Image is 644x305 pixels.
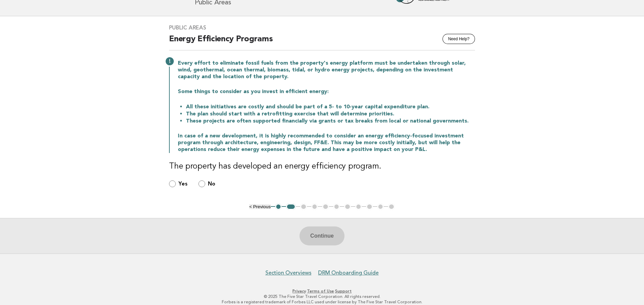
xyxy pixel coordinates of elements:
[286,203,296,210] button: 2
[178,60,475,80] p: Every effort to eliminate fossil fuels from the property's energy platform must be undertaken thr...
[292,289,306,293] a: Privacy
[178,180,188,187] b: Yes
[169,34,475,50] h2: Energy Efficiency Programs
[169,24,475,31] h3: Public Areas
[186,117,475,125] li: These projects are often supported financially via grants or tax breaks from local or national go...
[178,88,475,95] p: Some things to consider as you invest in efficient energy:
[307,289,334,293] a: Terms of Use
[186,103,475,110] li: All these initiatives are costly and should be part of a 5- to 10-year capital expenditure plan.
[115,288,529,294] p: · ·
[169,161,475,172] h3: The property has developed an energy efficiency program.
[443,34,475,44] button: Need Help?
[178,133,475,153] p: In case of a new development, it is highly recommended to consider an energy efficiency-focused i...
[208,180,215,187] b: No
[249,204,270,209] button: < Previous
[318,269,379,276] a: DRM Onboarding Guide
[275,203,282,210] button: 1
[186,110,475,117] li: The plan should start with a retrofitting exercise that will determine priorities.
[115,294,529,299] p: © 2025 The Five Star Travel Corporation. All rights reserved.
[115,299,529,305] p: Forbes is a registered trademark of Forbes LLC used under license by The Five Star Travel Corpora...
[335,289,352,293] a: Support
[265,269,311,276] a: Section Overviews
